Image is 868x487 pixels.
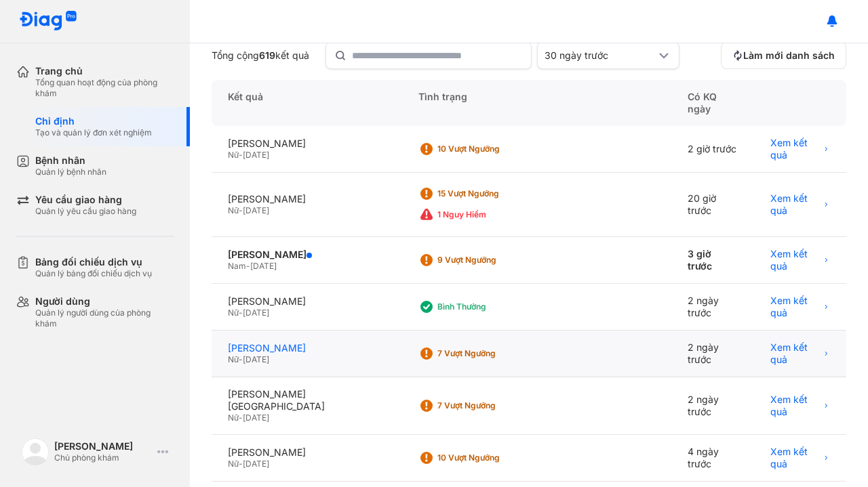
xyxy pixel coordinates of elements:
span: Nữ [228,459,239,469]
div: 2 ngày trước [671,377,754,435]
div: Chỉ định [35,115,152,127]
span: Làm mới danh sách [743,49,835,62]
div: [PERSON_NAME] [54,440,152,452]
span: Xem kết quả [770,394,821,418]
div: 2 ngày trước [671,284,754,331]
div: [PERSON_NAME][GEOGRAPHIC_DATA] [228,388,386,412]
span: Nữ [228,412,239,423]
span: - [239,150,243,160]
span: [DATE] [243,308,269,318]
span: Xem kết quả [770,341,821,366]
span: - [239,308,243,318]
span: Xem kết quả [770,248,821,272]
div: 3 giờ trước [671,237,754,284]
div: 1 Nguy hiểm [437,209,546,220]
div: Bệnh nhân [35,154,106,167]
div: 10 Vượt ngưỡng [437,452,546,463]
div: 2 giờ trước [671,126,754,173]
div: [PERSON_NAME] [228,249,386,261]
span: Xem kết quả [770,295,821,319]
span: Xem kết quả [770,446,821,470]
span: Xem kết quả [770,192,821,217]
span: [DATE] [243,412,269,423]
img: logo [22,438,49,465]
div: 20 giờ trước [671,173,754,237]
div: 10 Vượt ngưỡng [437,144,546,154]
div: 9 Vượt ngưỡng [437,255,546,266]
div: [PERSON_NAME] [228,446,386,459]
span: - [239,412,243,423]
div: Bảng đối chiếu dịch vụ [35,256,152,268]
div: Kết quả [212,80,402,126]
div: Quản lý bệnh nhân [35,167,106,177]
span: - [239,205,243,215]
div: 15 Vượt ngưỡng [437,188,546,199]
div: Quản lý yêu cầu giao hàng [35,206,136,217]
div: Người dùng [35,295,174,308]
div: Trang chủ [35,65,174,77]
span: [DATE] [250,261,277,271]
span: Nữ [228,308,239,318]
div: [PERSON_NAME] [228,193,386,205]
span: - [239,459,243,469]
div: 2 ngày trước [671,331,754,377]
div: Chủ phòng khám [54,452,152,463]
img: logo [19,11,77,32]
span: Nam [228,261,246,271]
div: [PERSON_NAME] [228,137,386,150]
div: Tổng quan hoạt động của phòng khám [35,77,174,99]
div: Tình trạng [402,80,671,126]
div: Có KQ ngày [671,80,754,126]
span: Nữ [228,354,239,364]
span: [DATE] [243,150,269,160]
div: 30 ngày trước [545,49,656,62]
div: 4 ngày trước [671,435,754,482]
div: 7 Vượt ngưỡng [437,348,546,359]
div: Bình thường [437,301,546,312]
span: 619 [259,49,275,61]
button: Làm mới danh sách [721,42,846,69]
div: Quản lý người dùng của phòng khám [35,308,174,329]
span: Nữ [228,205,239,215]
span: [DATE] [243,354,269,364]
span: [DATE] [243,459,269,469]
span: - [246,261,250,271]
span: Nữ [228,150,239,160]
div: Tạo và quản lý đơn xét nghiệm [35,127,152,138]
div: Tổng cộng kết quả [212,49,309,62]
span: [DATE] [243,205,269,215]
div: Quản lý bảng đối chiếu dịch vụ [35,268,152,279]
span: - [239,354,243,364]
div: Yêu cầu giao hàng [35,194,136,206]
div: 7 Vượt ngưỡng [437,400,546,411]
div: [PERSON_NAME] [228,342,386,354]
span: Xem kết quả [770,137,821,161]
div: [PERSON_NAME] [228,295,386,308]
